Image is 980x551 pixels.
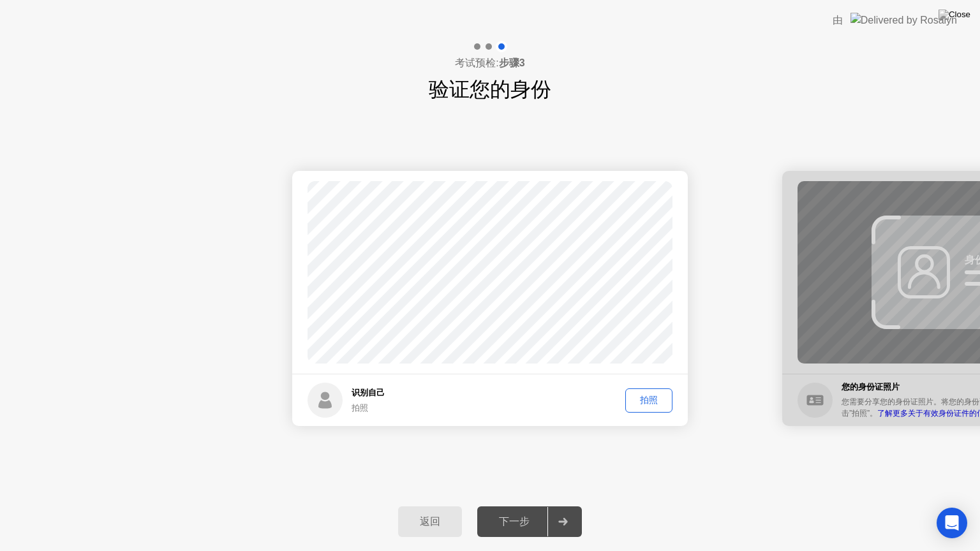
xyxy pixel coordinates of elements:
[481,515,547,529] div: 下一步
[499,57,525,68] b: 步骤3
[352,402,385,414] div: 拍照
[352,386,385,399] h5: 识别自己
[833,13,843,28] div: 由
[477,506,582,537] button: 下一步
[625,388,672,413] button: 拍照
[630,394,668,406] div: 拍照
[429,74,551,105] h1: 验证您的身份
[455,55,524,71] h4: 考试预检:
[398,506,462,537] button: 返回
[402,515,458,529] div: 返回
[937,508,967,538] div: Open Intercom Messenger
[850,13,957,27] img: Delivered by Rosalyn
[939,10,970,20] img: Close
